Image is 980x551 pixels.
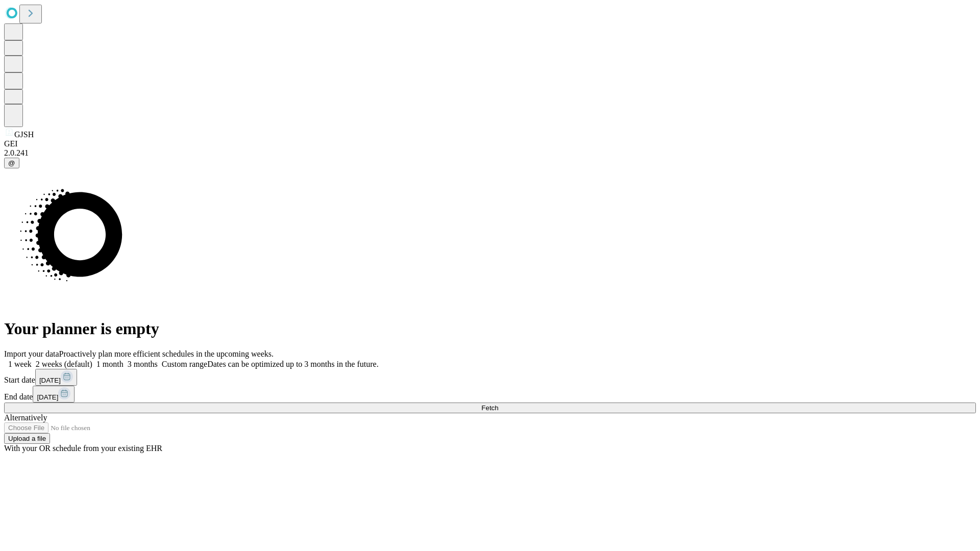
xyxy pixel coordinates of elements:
span: Dates can be optimized up to 3 months in the future. [207,360,378,368]
span: Custom range [162,360,207,368]
span: @ [8,159,15,167]
button: [DATE] [33,386,75,403]
span: 1 week [8,360,32,368]
button: Fetch [4,403,976,413]
button: @ [4,158,19,168]
span: [DATE] [37,393,58,401]
button: [DATE] [35,369,77,386]
span: Alternatively [4,413,47,422]
div: Start date [4,369,976,386]
span: Fetch [481,404,498,412]
div: GEI [4,139,976,148]
span: 1 month [96,360,124,368]
div: End date [4,386,976,403]
span: [DATE] [39,377,61,384]
button: Upload a file [4,433,50,444]
div: 2.0.241 [4,148,976,158]
h1: Your planner is empty [4,319,976,338]
span: 2 weeks (default) [36,360,92,368]
span: With your OR schedule from your existing EHR [4,444,162,453]
span: Import your data [4,349,59,358]
span: GJSH [14,130,34,139]
span: Proactively plan more efficient schedules in the upcoming weeks. [59,349,274,358]
span: 3 months [128,360,158,368]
